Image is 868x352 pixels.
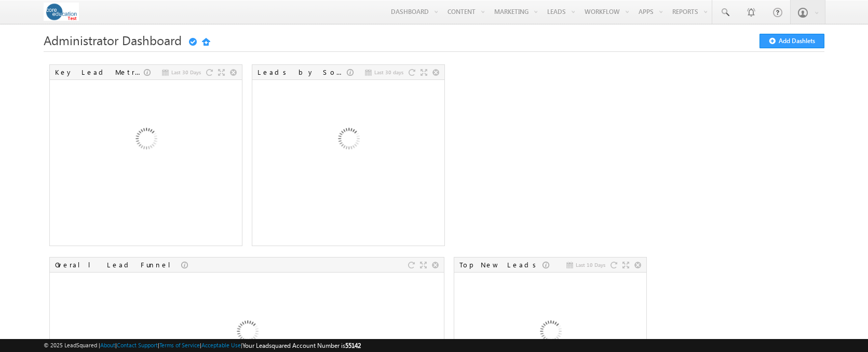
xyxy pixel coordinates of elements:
[257,67,347,77] div: Leads by Sources
[242,342,361,349] span: Your Leadsquared Account Number is
[44,341,361,350] span: © 2025 LeadSquared | | | | |
[374,67,403,77] span: Last 30 days
[201,342,241,348] a: Acceptable Use
[459,260,542,269] div: Top New Leads
[171,67,201,77] span: Last 30 Days
[44,3,79,21] img: Custom Logo
[576,260,605,269] span: Last 10 Days
[159,342,200,348] a: Terms of Service
[759,34,824,48] button: Add Dashlets
[44,32,182,48] span: Administrator Dashboard
[55,67,144,77] div: Key Lead Metrics
[292,85,404,196] img: Loading...
[117,342,158,348] a: Contact Support
[100,342,115,348] a: About
[55,260,181,269] div: Overall Lead Funnel
[345,342,361,349] span: 55142
[90,85,201,196] img: Loading...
